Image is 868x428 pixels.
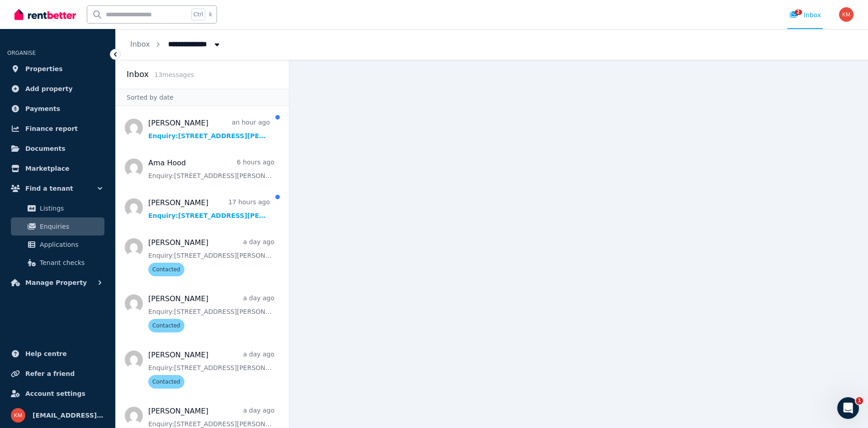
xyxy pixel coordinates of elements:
a: Account settings [7,385,108,403]
a: [PERSON_NAME]17 hours agoEnquiry:[STREET_ADDRESS][PERSON_NAME]. [148,197,270,220]
h2: Inbox [127,68,149,81]
a: Inbox [130,40,150,48]
div: Inbox [789,10,821,19]
span: ORGANISE [7,50,36,56]
a: Refer a friend [7,365,108,383]
img: km.redding1@gmail.com [11,408,25,423]
span: Tenant checks [40,257,101,268]
span: k [209,11,212,18]
div: Sorted by date [116,89,289,106]
a: Add property [7,80,108,98]
a: Help centre [7,345,108,363]
a: [PERSON_NAME]a day agoEnquiry:[STREET_ADDRESS][PERSON_NAME].Contacted [148,350,274,389]
a: [PERSON_NAME]an hour agoEnquiry:[STREET_ADDRESS][PERSON_NAME]. [148,118,270,140]
span: 1 [856,397,863,404]
span: Refer a friend [25,368,75,379]
span: Help centre [25,348,67,359]
nav: Breadcrumb [116,29,236,60]
img: km.redding1@gmail.com [839,7,854,22]
a: Ama Hood6 hours agoEnquiry:[STREET_ADDRESS][PERSON_NAME]. [148,158,274,180]
span: Ctrl [191,9,205,20]
button: Manage Property [7,274,108,292]
nav: Message list [116,106,289,428]
span: Applications [40,239,101,250]
span: Marketplace [25,163,69,174]
a: Enquiries [11,217,104,236]
span: 13 message s [154,71,194,78]
img: RentBetter [14,8,76,21]
a: Marketplace [7,159,108,178]
span: Finance report [25,123,78,134]
span: Payments [25,103,60,114]
span: Listings [40,203,101,214]
a: [PERSON_NAME]a day agoEnquiry:[STREET_ADDRESS][PERSON_NAME].Contacted [148,237,274,276]
span: Manage Property [25,277,87,288]
a: Properties [7,60,108,78]
a: Finance report [7,120,108,138]
span: Documents [25,143,66,154]
a: Tenant checks [11,254,104,272]
span: 2 [795,10,802,15]
a: Documents [7,139,108,158]
a: [PERSON_NAME]a day agoEnquiry:[STREET_ADDRESS][PERSON_NAME].Contacted [148,293,274,332]
a: Listings [11,199,104,217]
span: Find a tenant [25,183,73,194]
a: Payments [7,100,108,118]
a: Applications [11,236,104,254]
iframe: Intercom live chat [837,397,859,419]
span: Properties [25,63,63,74]
span: Account settings [25,388,85,399]
button: Find a tenant [7,179,108,197]
span: [EMAIL_ADDRESS][DOMAIN_NAME] [33,410,104,421]
span: Enquiries [40,221,101,232]
span: Add property [25,83,73,94]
